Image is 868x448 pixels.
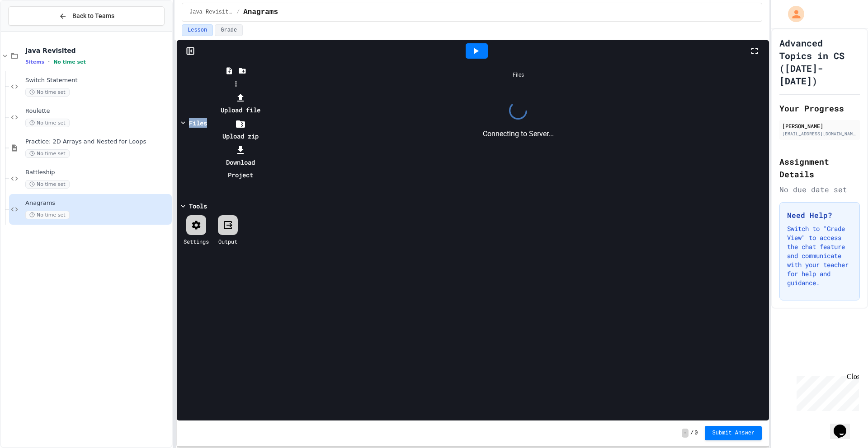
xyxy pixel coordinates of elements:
div: Settings [184,237,209,245]
span: • [48,58,50,65]
button: Submit Answer [705,426,762,440]
span: / [690,430,693,437]
span: Switch Statement [25,77,170,84]
div: Files [272,66,764,83]
span: Roulette [25,107,170,115]
span: Java Revisited [189,9,233,16]
p: Switch to "Grade View" to access the chat feature and communicate with your teacher for help and ... [787,224,852,287]
iframe: chat widget [830,412,859,439]
div: No due date set [779,184,860,195]
li: Upload file [216,91,264,116]
h1: Advanced Topics in CS ([DATE]- [DATE]) [779,37,860,87]
span: Java Revisited [25,46,170,55]
span: No time set [25,211,70,219]
div: Tools [189,201,207,211]
span: / [236,9,240,16]
button: Grade [215,24,243,36]
button: Back to Teams [8,6,165,26]
div: [PERSON_NAME] [782,122,857,130]
span: 0 [694,430,698,437]
h2: Your Progress [779,102,860,115]
span: Anagrams [243,7,278,18]
div: Output [218,237,237,245]
div: My Account [778,4,807,24]
span: No time set [25,149,70,158]
span: No time set [53,59,86,65]
span: Practice: 2D Arrays and Nested for Loops [25,138,170,146]
span: No time set [25,180,70,189]
span: 5 items [25,59,44,65]
div: [EMAIL_ADDRESS][DOMAIN_NAME] [782,130,857,137]
h2: Assignment Details [779,155,860,180]
span: Anagrams [25,199,170,207]
span: Battleship [25,169,170,176]
button: Lesson [182,24,213,36]
div: Chat with us now!Close [4,4,62,57]
iframe: chat widget [793,373,859,411]
span: Back to Teams [72,11,114,21]
h3: Need Help? [787,210,852,221]
span: - [682,429,689,438]
span: No time set [25,88,70,97]
li: Upload zip [216,117,264,143]
div: Files [189,118,207,128]
span: Submit Answer [712,430,755,437]
div: Connecting to Server... [483,129,554,139]
span: No time set [25,119,70,127]
li: Download Project [216,143,264,181]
